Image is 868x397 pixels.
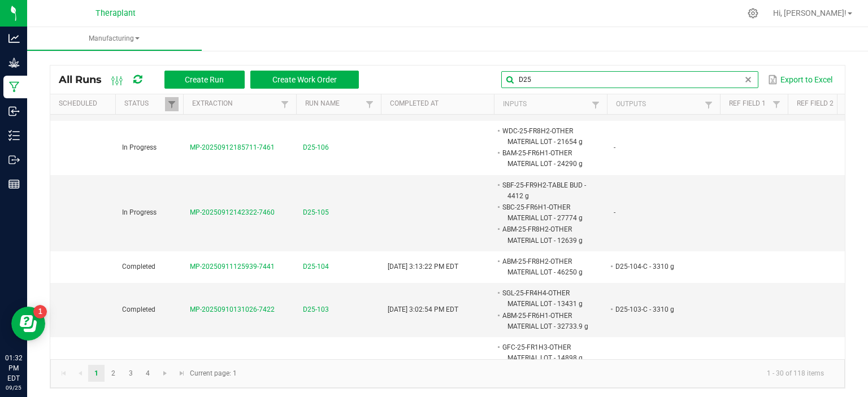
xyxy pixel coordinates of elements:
[744,75,753,84] span: clear
[165,97,179,111] a: Filter
[388,306,458,313] span: [DATE] 3:02:54 PM EDT
[140,365,156,382] a: Page 4
[122,263,155,271] span: Completed
[614,304,703,315] li: D25-103-C - 3310 g
[501,125,590,147] li: WDC-25-FR8H2-OTHER MATERIAL LOT - 21654 g
[8,106,20,117] inline-svg: Inbound
[501,287,590,309] li: SGL-25-FR4H4-OTHER MATERIAL LOT - 13431 g
[746,8,760,19] div: Manage settings
[157,365,173,382] a: Go to the next page
[5,353,22,383] p: 01:32 PM EDT
[303,261,329,272] span: D25-104
[303,142,329,153] span: D25-106
[27,34,202,43] span: Manufacturing
[27,27,202,51] a: Manufacturing
[797,99,837,108] a: Ref Field 2Sortable
[390,99,489,108] a: Completed AtSortable
[501,224,590,246] li: ABM-25-FR8H2-OTHER MATERIAL LOT - 12639 g
[501,147,590,169] li: BAM-25-FR6H1-OTHER MATERIAL LOT - 24290 g
[363,97,376,111] a: Filter
[729,99,769,108] a: Ref Field 1Sortable
[8,130,20,141] inline-svg: Inventory
[185,75,224,84] span: Create Run
[173,365,190,382] a: Go to the last page
[5,383,22,392] p: 09/25
[501,310,590,332] li: ABM-25-FR6H1-OTHER MATERIAL LOT - 32733.9 g
[607,175,720,251] td: -
[177,369,186,378] span: Go to the last page
[501,71,758,88] input: Search by Run Name, Extraction, Machine, or Lot Number
[770,97,783,111] a: Filter
[190,208,275,216] span: MP-20250912142322-7460
[303,207,329,218] span: D25-105
[272,75,337,84] span: Create Work Order
[124,99,164,108] a: StatusSortable
[59,99,111,108] a: ScheduledSortable
[607,94,720,115] th: Outputs
[501,202,590,224] li: SBC-25-FR6H1-OTHER MATERIAL LOT - 27774 g
[250,71,359,89] button: Create Work Order
[105,365,121,382] a: Page 2
[192,99,277,108] a: ExtractionSortable
[614,261,703,272] li: D25-104-C - 3310 g
[607,121,720,175] td: -
[773,8,847,18] span: Hi, [PERSON_NAME]!
[589,98,602,112] a: Filter
[59,70,367,89] div: All Runs
[765,70,835,89] button: Export to Excel
[244,364,833,383] kendo-pager-info: 1 - 30 of 118 items
[305,99,362,108] a: Run NameSortable
[33,305,47,319] iframe: Resource center unread badge
[122,143,157,151] span: In Progress
[190,306,275,313] span: MP-20250910131026-7422
[614,358,703,369] li: D25-102-C - 2608 g
[123,365,139,382] a: Page 3
[702,98,715,112] a: Filter
[122,306,155,313] span: Completed
[8,178,20,190] inline-svg: Reports
[388,263,458,271] span: [DATE] 3:13:22 PM EDT
[8,33,20,44] inline-svg: Analytics
[88,365,105,382] a: Page 1
[11,307,45,341] iframe: Resource center
[501,180,590,202] li: SBF-25-FR9H2-TABLE BUD - 4412 g
[96,8,136,18] span: Theraplant
[501,342,590,364] li: GFC-25-FR1H3-OTHER MATERIAL LOT - 14898 g
[190,143,275,151] span: MP-20250912185711-7461
[190,263,275,271] span: MP-20250911125939-7441
[160,369,170,378] span: Go to the next page
[8,154,20,165] inline-svg: Outbound
[494,94,607,115] th: Inputs
[8,81,20,93] inline-svg: Manufacturing
[278,97,292,111] a: Filter
[122,208,157,216] span: In Progress
[303,304,329,315] span: D25-103
[164,71,245,89] button: Create Run
[50,359,845,388] kendo-pager: Current page: 1
[501,256,590,278] li: ABM-25-FR8H2-OTHER MATERIAL LOT - 46250 g
[8,57,20,68] inline-svg: Grow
